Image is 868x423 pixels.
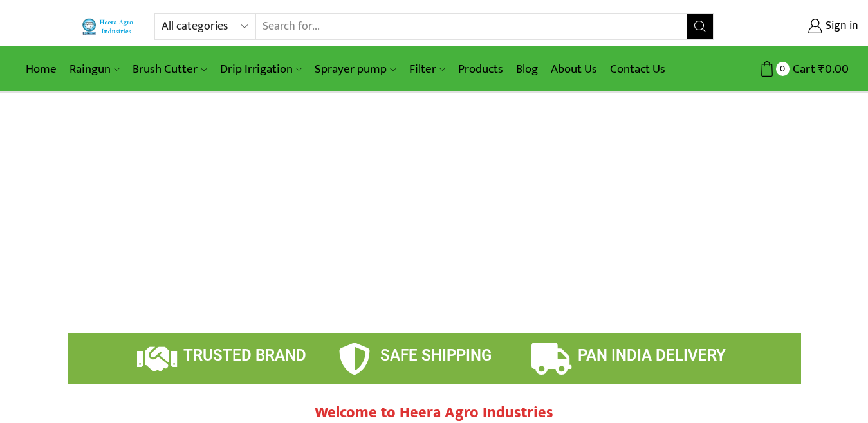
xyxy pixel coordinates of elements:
[214,54,308,84] a: Drip Irrigation
[578,346,726,364] span: PAN INDIA DELIVERY
[776,62,790,75] span: 0
[726,57,849,81] a: 0 Cart ₹0.00
[790,61,815,78] span: Cart
[544,54,604,84] a: About Us
[818,59,849,79] bdi: 0.00
[822,18,858,35] span: Sign in
[308,54,402,84] a: Sprayer pump
[733,15,858,38] a: Sign in
[403,54,452,84] a: Filter
[452,54,510,84] a: Products
[687,14,713,39] button: Search button
[183,346,306,364] span: TRUSTED BRAND
[126,54,213,84] a: Brush Cutter
[256,14,687,39] input: Search for...
[241,404,627,422] h2: Welcome to Heera Agro Industries
[19,54,63,84] a: Home
[818,59,825,79] span: ₹
[604,54,672,84] a: Contact Us
[380,346,492,364] span: SAFE SHIPPING
[63,54,126,84] a: Raingun
[510,54,544,84] a: Blog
